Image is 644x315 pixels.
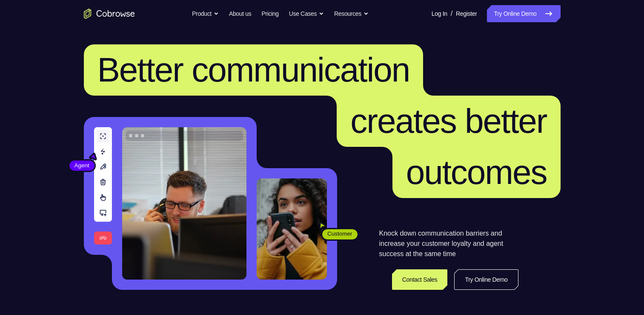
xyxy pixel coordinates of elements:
span: creates better [350,102,547,140]
span: / [451,9,452,19]
button: Use Cases [289,5,324,22]
p: Knock down communication barriers and increase your customer loyalty and agent success at the sam... [379,228,518,259]
a: Go to the home page [84,9,135,19]
a: Pricing [261,5,278,22]
button: Product [192,5,219,22]
a: Register [456,5,477,22]
button: Resources [334,5,369,22]
span: outcomes [406,153,547,191]
a: About us [229,5,251,22]
img: A customer support agent talking on the phone [122,127,246,280]
a: Contact Sales [392,269,448,290]
a: Log In [432,5,447,22]
a: Try Online Demo [487,5,560,22]
span: Better communication [97,51,410,89]
a: Try Online Demo [454,269,518,290]
img: A customer holding their phone [257,178,327,280]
